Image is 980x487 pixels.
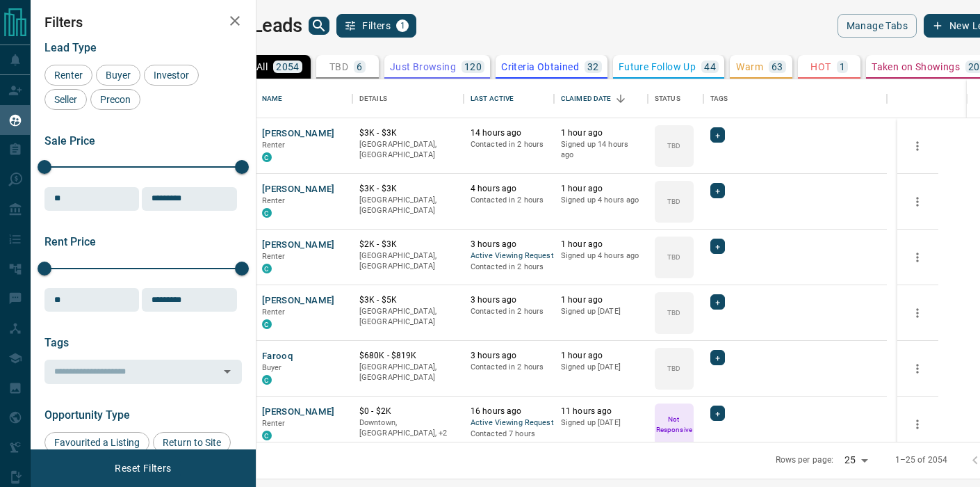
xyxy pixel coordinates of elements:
[715,351,720,365] span: +
[359,195,457,216] p: [GEOGRAPHIC_DATA], [GEOGRAPHIC_DATA]
[561,127,641,139] p: 1 hour ago
[667,252,680,262] p: TBD
[471,417,547,429] span: Active Viewing Request
[464,62,482,72] p: 120
[907,247,928,268] button: more
[710,239,725,254] div: +
[736,62,763,72] p: Warm
[49,437,145,448] span: Favourited a Listing
[471,350,547,362] p: 3 hours ago
[262,350,293,363] button: Farooq
[715,295,720,309] span: +
[471,195,547,206] p: Contacted in 2 hours
[359,350,457,362] p: $680K - $819K
[611,89,630,109] button: Sort
[810,62,831,72] p: HOT
[667,141,680,151] p: TBD
[359,183,457,195] p: $3K - $3K
[710,183,725,198] div: +
[471,306,547,317] p: Contacted in 2 hours
[648,79,703,118] div: Status
[554,79,648,118] div: Claimed Date
[561,417,641,429] p: Signed up [DATE]
[667,308,680,318] p: TBD
[44,65,92,86] div: Renter
[710,79,728,118] div: Tags
[398,21,407,31] span: 1
[656,414,692,435] p: Not Responsive
[471,239,547,250] p: 3 hours ago
[218,362,237,381] button: Open
[907,414,928,435] button: more
[471,362,547,373] p: Contacted in 2 hours
[667,363,680,374] p: TBD
[715,184,720,198] span: +
[158,437,226,448] span: Return to Site
[106,456,180,480] button: Reset Filters
[262,264,272,273] div: condos.ca
[619,62,696,72] p: Future Follow Up
[359,250,457,272] p: [GEOGRAPHIC_DATA], [GEOGRAPHIC_DATA]
[144,65,199,86] div: Investor
[262,431,272,440] div: condos.ca
[464,79,554,118] div: Last Active
[561,79,612,118] div: Claimed Date
[357,62,362,72] p: 6
[359,362,457,383] p: [GEOGRAPHIC_DATA], [GEOGRAPHIC_DATA]
[262,294,335,308] button: [PERSON_NAME]
[44,41,97,54] span: Lead Type
[359,79,387,118] div: Details
[895,454,948,466] p: 1–25 of 2054
[561,239,641,250] p: 1 hour ago
[359,239,457,250] p: $2K - $3K
[587,62,599,72] p: 32
[255,79,352,118] div: Name
[561,139,641,161] p: Signed up 14 hours ago
[262,308,286,317] span: Renter
[44,408,130,422] span: Opportunity Type
[471,262,547,273] p: Contacted in 2 hours
[561,350,641,362] p: 1 hour ago
[359,294,457,306] p: $3K - $5K
[561,195,641,206] p: Signed up 4 hours ago
[561,362,641,373] p: Signed up [DATE]
[359,306,457,328] p: [GEOGRAPHIC_DATA], [GEOGRAPHIC_DATA]
[838,14,917,38] button: Manage Tabs
[262,208,272,218] div: condos.ca
[710,406,725,421] div: +
[561,183,641,195] p: 1 hour ago
[471,139,547,150] p: Contacted in 2 hours
[710,294,725,310] div: +
[262,79,283,118] div: Name
[222,15,302,37] h1: My Leads
[336,14,416,38] button: Filters1
[840,62,845,72] p: 1
[715,406,720,420] span: +
[44,432,149,453] div: Favourited a Listing
[44,336,69,349] span: Tags
[907,303,928,324] button: more
[703,79,887,118] div: Tags
[44,14,242,31] h2: Filters
[359,406,457,417] p: $0 - $2K
[262,363,282,372] span: Buyer
[561,294,641,306] p: 1 hour ago
[471,429,547,450] p: Contacted 7 hours ago
[968,62,980,72] p: 20
[44,89,87,110] div: Seller
[49,94,82,105] span: Seller
[715,239,720,253] span: +
[262,141,286,150] span: Renter
[262,252,286,261] span: Renter
[352,79,464,118] div: Details
[262,319,272,329] div: condos.ca
[49,70,88,81] span: Renter
[262,127,335,141] button: [PERSON_NAME]
[359,127,457,139] p: $3K - $3K
[96,65,140,86] div: Buyer
[710,350,725,365] div: +
[390,62,456,72] p: Just Browsing
[262,406,335,419] button: [PERSON_NAME]
[561,306,641,317] p: Signed up [DATE]
[359,139,457,161] p: [GEOGRAPHIC_DATA], [GEOGRAPHIC_DATA]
